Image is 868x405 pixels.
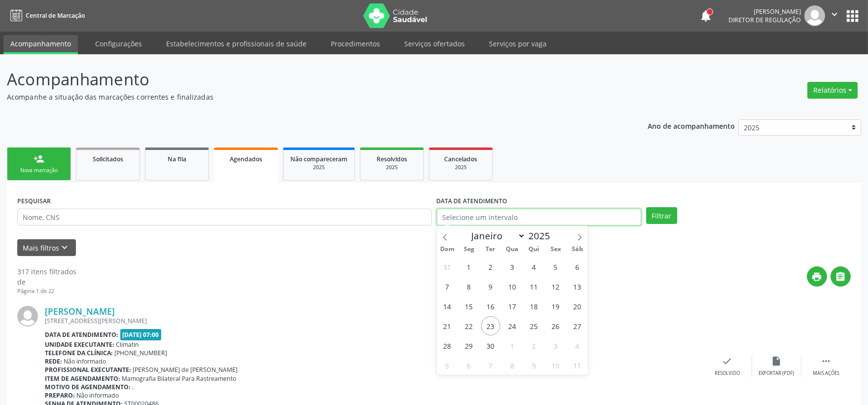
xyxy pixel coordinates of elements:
button:  [825,5,844,26]
span: Setembro 7, 2025 [438,277,457,296]
span: Setembro 17, 2025 [503,296,522,316]
span: Outubro 7, 2025 [481,356,500,375]
span: Setembro 30, 2025 [481,336,500,355]
span: Não informado [64,357,106,366]
img: img [804,5,825,26]
div: Exportar (PDF) [759,370,795,377]
span: Setembro 19, 2025 [546,296,565,316]
b: Item de agendamento: [45,374,120,383]
p: Acompanhamento [7,67,605,92]
span: Seg [458,246,480,253]
span: Cancelados [445,155,478,163]
i:  [835,271,846,282]
i: keyboard_arrow_down [60,242,70,253]
i: print [812,271,823,282]
button: notifications [699,9,713,23]
button: Filtrar [646,207,677,224]
a: Acompanhamento [3,35,78,54]
span: Setembro 27, 2025 [568,316,587,335]
span: Agendados [230,155,262,163]
div: Nova marcação [14,167,64,174]
a: Serviços ofertados [397,35,472,52]
select: Month [467,229,526,243]
i:  [829,9,840,20]
div: [STREET_ADDRESS][PERSON_NAME] [45,317,703,325]
span: Setembro 28, 2025 [438,336,457,355]
span: [DATE] 07:00 [120,329,162,340]
span: Setembro 15, 2025 [459,296,479,316]
span: Outubro 10, 2025 [546,356,565,375]
span: Sáb [566,246,588,253]
div: person_add [34,153,44,164]
span: Setembro 14, 2025 [438,296,457,316]
span: Outubro 1, 2025 [503,336,522,355]
button: Mais filtroskeyboard_arrow_down [17,239,76,257]
span: Agosto 31, 2025 [438,257,457,276]
div: 2025 [290,164,347,171]
a: Serviços por vaga [482,35,554,52]
span: Qua [502,246,523,253]
span: . [133,383,134,391]
span: Central de Marcação [26,11,85,20]
b: Preparo: [45,391,75,400]
a: Estabelecimentos e profissionais de saúde [159,35,313,52]
button:  [831,266,851,287]
span: Setembro 25, 2025 [524,316,544,335]
div: Resolvido [715,370,740,377]
span: [PERSON_NAME] de [PERSON_NAME] [133,366,238,374]
span: Mamografia Bilateral Para Rastreamento [122,374,237,383]
span: Outubro 5, 2025 [438,356,457,375]
div: 2025 [436,164,486,171]
button: apps [844,7,861,25]
span: Setembro 21, 2025 [438,316,457,335]
span: Setembro 5, 2025 [546,257,565,276]
span: Outubro 11, 2025 [568,356,587,375]
span: Outubro 2, 2025 [524,336,544,355]
span: Setembro 4, 2025 [524,257,544,276]
div: 2025 [367,164,417,171]
a: [PERSON_NAME] [45,306,115,317]
span: Setembro 26, 2025 [546,316,565,335]
b: Rede: [45,357,62,366]
input: Year [525,229,558,242]
div: 317 itens filtrados [17,266,76,277]
span: Setembro 23, 2025 [481,316,500,335]
span: Outubro 3, 2025 [546,336,565,355]
span: Setembro 18, 2025 [524,296,544,316]
span: Setembro 6, 2025 [568,257,587,276]
b: Unidade executante: [45,340,114,349]
b: Motivo de agendamento: [45,383,131,391]
span: Na fila [168,155,186,163]
span: Setembro 1, 2025 [459,257,479,276]
span: Diretor de regulação [729,16,801,24]
button: Relatórios [807,82,858,99]
span: Setembro 9, 2025 [481,277,500,296]
span: Setembro 22, 2025 [459,316,479,335]
span: Setembro 29, 2025 [459,336,479,355]
div: Mais ações [813,370,839,377]
span: Setembro 2, 2025 [481,257,500,276]
p: Acompanhe a situação das marcações correntes e finalizadas [7,92,605,102]
a: Central de Marcação [7,7,85,24]
span: Setembro 16, 2025 [481,296,500,316]
span: Setembro 11, 2025 [524,277,544,296]
b: Telefone da clínica: [45,349,113,357]
span: [PHONE_NUMBER] [115,349,168,357]
i:  [821,356,832,367]
label: DATA DE ATENDIMENTO [437,193,508,209]
span: Setembro 20, 2025 [568,296,587,316]
button: print [807,266,827,287]
i: check [722,356,733,367]
span: Setembro 24, 2025 [503,316,522,335]
span: Outubro 8, 2025 [503,356,522,375]
div: [PERSON_NAME] [729,7,801,16]
div: de [17,277,76,287]
span: Setembro 12, 2025 [546,277,565,296]
b: Data de atendimento: [45,331,118,339]
span: Não compareceram [290,155,347,163]
input: Nome, CNS [17,209,432,225]
p: Ano de acompanhamento [648,119,735,132]
span: Outubro 4, 2025 [568,336,587,355]
span: Qui [523,246,545,253]
a: Configurações [88,35,149,52]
